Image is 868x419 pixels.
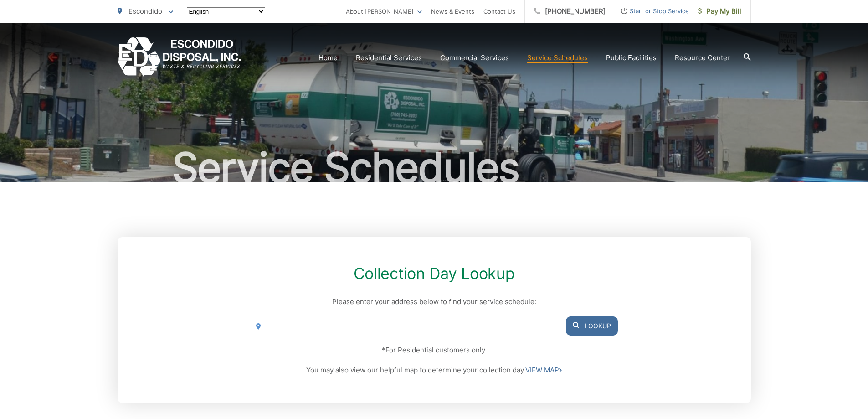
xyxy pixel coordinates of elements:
[318,52,338,63] a: Home
[118,145,751,191] h1: Service Schedules
[118,37,241,78] a: EDCD logo. Return to the homepage.
[250,296,617,307] p: Please enter your address below to find your service schedule:
[250,345,617,356] p: *For Residential customers only.
[431,6,474,17] a: News & Events
[483,6,515,17] a: Contact Us
[187,7,265,16] select: Select a language
[566,316,618,336] button: Lookup
[525,365,562,376] a: VIEW MAP
[128,7,162,16] span: Escondido
[346,6,422,17] a: About [PERSON_NAME]
[356,52,422,63] a: Residential Services
[698,6,741,17] span: Pay My Bill
[440,52,509,63] a: Commercial Services
[250,264,617,283] h2: Collection Day Lookup
[606,52,657,63] a: Public Facilities
[675,52,730,63] a: Resource Center
[250,365,617,376] p: You may also view our helpful map to determine your collection day.
[527,52,588,63] a: Service Schedules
